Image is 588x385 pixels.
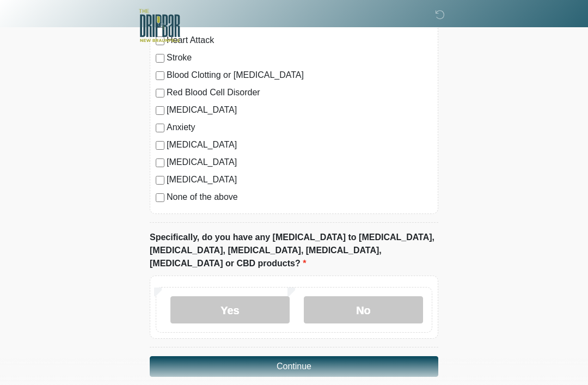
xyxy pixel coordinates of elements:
label: Specifically, do you have any [MEDICAL_DATA] to [MEDICAL_DATA], [MEDICAL_DATA], [MEDICAL_DATA], [... [150,231,438,270]
label: No [304,296,423,323]
label: Blood Clotting or [MEDICAL_DATA] [167,69,432,82]
button: Continue [150,356,438,377]
label: None of the above [167,191,432,204]
input: [MEDICAL_DATA] [156,141,164,150]
input: Blood Clotting or [MEDICAL_DATA] [156,71,164,80]
label: Yes [170,296,290,323]
input: [MEDICAL_DATA] [156,158,164,167]
label: Red Blood Cell Disorder [167,86,432,99]
label: [MEDICAL_DATA] [167,173,432,186]
input: Stroke [156,54,164,63]
input: None of the above [156,193,164,202]
input: Anxiety [156,124,164,132]
img: The DRIPBaR - New Braunfels Logo [139,8,180,44]
input: [MEDICAL_DATA] [156,176,164,185]
label: [MEDICAL_DATA] [167,138,432,151]
label: Stroke [167,51,432,64]
label: [MEDICAL_DATA] [167,103,432,117]
input: [MEDICAL_DATA] [156,106,164,115]
input: Red Blood Cell Disorder [156,89,164,97]
label: [MEDICAL_DATA] [167,156,432,169]
label: Anxiety [167,121,432,134]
